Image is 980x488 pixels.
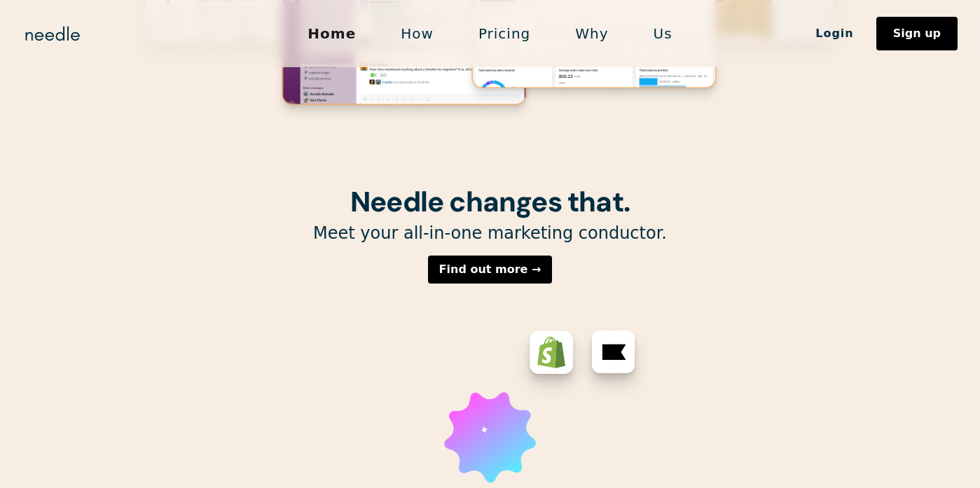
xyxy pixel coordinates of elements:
[893,28,941,39] div: Sign up
[350,183,630,220] strong: Needle changes that.
[876,17,958,50] a: Sign up
[428,256,553,284] a: Find out more →
[439,264,541,275] div: Find out more →
[553,19,630,48] a: Why
[133,223,848,244] p: Meet your all-in-one marketing conductor.
[793,22,876,46] a: Login
[285,19,378,48] a: Home
[456,19,553,48] a: Pricing
[378,19,456,48] a: How
[631,19,695,48] a: Us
